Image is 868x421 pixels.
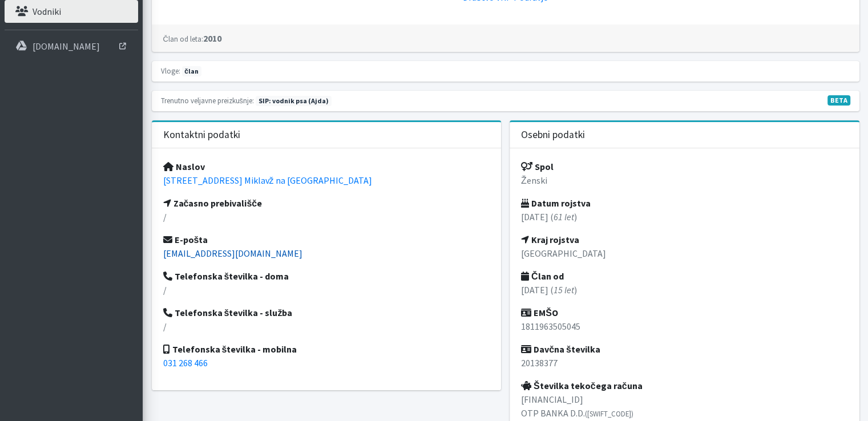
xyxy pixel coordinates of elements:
p: [FINANCIAL_ID] OTP BANKA D.D. [521,392,848,420]
p: [DOMAIN_NAME] [33,41,100,52]
strong: Začasno prebivališče [163,197,263,209]
a: 031 268 466 [163,357,208,369]
small: Vloge: [161,66,180,75]
span: Naslednja preizkušnja: jesen 2025 [256,96,332,106]
small: Trenutno veljavne preizkušnje: [161,96,254,105]
strong: Datum rojstva [521,197,591,209]
strong: Telefonska številka - služba [163,307,293,318]
small: ([SWIFT_CODE]) [585,409,633,418]
strong: Spol [521,161,554,172]
p: Ženski [521,173,848,187]
small: Član od leta: [163,34,203,43]
a: [EMAIL_ADDRESS][DOMAIN_NAME] [163,248,302,259]
span: član [182,66,201,76]
strong: Telefonska številka - doma [163,270,289,282]
strong: EMŠO [521,307,558,318]
p: / [163,283,490,297]
strong: Davčna številka [521,343,600,355]
p: [GEOGRAPHIC_DATA] [521,246,848,260]
h3: Osebni podatki [521,129,585,141]
strong: Član od [521,270,564,282]
em: 61 let [554,211,574,222]
p: 1811963505045 [521,319,848,333]
h3: Kontaktni podatki [163,129,240,141]
p: / [163,210,490,224]
p: [DATE] ( ) [521,210,848,224]
a: [DOMAIN_NAME] [5,35,138,58]
p: Vodniki [33,6,61,17]
strong: Številka tekočega računa [521,380,642,391]
strong: 2010 [163,33,221,44]
strong: Naslov [163,161,205,172]
strong: Kraj rojstva [521,234,579,245]
p: / [163,319,490,333]
p: 20138377 [521,356,848,370]
a: [STREET_ADDRESS] Miklavž na [GEOGRAPHIC_DATA] [163,175,372,186]
em: 15 let [554,284,574,295]
strong: Telefonska številka - mobilna [163,343,297,355]
span: V fazi razvoja [827,95,850,106]
strong: E-pošta [163,234,208,245]
p: [DATE] ( ) [521,283,848,297]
